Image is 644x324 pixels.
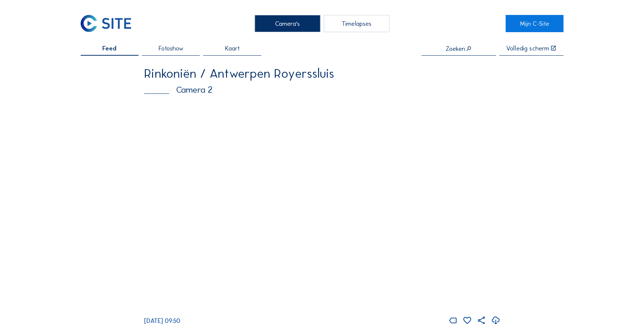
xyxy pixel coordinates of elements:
[144,102,500,311] img: Image
[81,15,139,32] a: C-SITE Logo
[324,15,389,32] div: Timelapses
[255,15,320,32] div: Camera's
[506,45,549,52] div: Volledig scherm
[144,86,500,95] div: Camera 2
[102,45,116,52] span: Feed
[81,15,131,32] img: C-SITE Logo
[225,45,240,52] span: Kaart
[159,45,183,52] span: Fotoshow
[144,67,500,80] div: Rinkoniën / Antwerpen Royerssluis
[505,15,563,32] a: Mijn C-Site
